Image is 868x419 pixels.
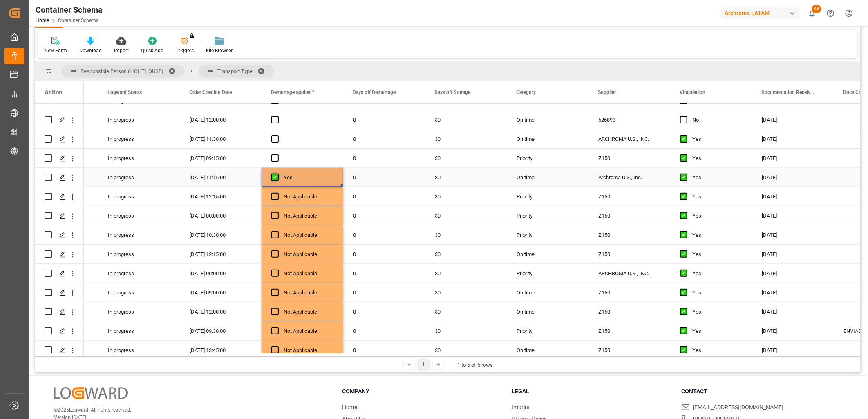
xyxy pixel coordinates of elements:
div: In progress [98,264,180,283]
div: [DATE] 09:00:00 [180,283,262,302]
div: Yes [284,168,333,187]
div: 526893 [588,110,670,129]
div: [DATE] 09:15:00 [180,149,262,167]
div: Z150 [588,321,670,340]
div: On time [517,303,579,321]
span: 43 [812,5,821,13]
img: Logward Logo [54,387,128,399]
div: 0 [343,168,425,187]
div: In progress [98,187,180,206]
div: In progress [98,225,180,244]
div: Press SPACE to select this row. [35,321,84,341]
div: 30 [425,168,507,187]
div: Archroma U.S., Inc. [588,168,670,187]
div: [DATE] 11:30:00 [180,129,262,148]
div: Press SPACE to select this row. [35,245,84,264]
div: In progress [98,129,180,148]
div: Press SPACE to select this row. [35,341,84,360]
div: Container Schema [36,4,103,16]
div: Yes [692,264,742,283]
div: [DATE] [752,264,834,283]
div: 0 [343,341,425,359]
div: In progress [98,245,180,263]
div: File Browser [206,47,233,54]
div: [DATE] 00:00:00 [180,264,262,283]
div: In progress [98,168,180,187]
div: [DATE] [752,110,834,129]
div: [DATE] 12:00:00 [180,302,262,321]
button: Archroma LATAM [721,5,803,21]
div: Z150 [588,302,670,321]
div: Yes [692,149,742,168]
div: Not Applicable [284,245,333,264]
div: Not Applicable [284,341,333,360]
div: Archroma LATAM [721,7,800,19]
div: In progress [98,110,180,129]
div: [DATE] 12:00:00 [180,110,262,129]
div: 0 [343,225,425,244]
a: Home [342,404,357,410]
button: show 43 new notifications [803,4,821,22]
div: Yes [692,187,742,206]
div: [DATE] 09:30:00 [180,321,262,340]
div: 30 [425,225,507,244]
div: 0 [343,264,425,283]
div: In progress [98,283,180,302]
div: Z150 [588,341,670,359]
div: Action [45,89,62,96]
div: Not Applicable [284,264,333,283]
a: Imprint [512,404,530,410]
div: [DATE] [752,245,834,263]
div: [DATE] [752,321,834,340]
div: On time [517,111,579,129]
span: Category [516,89,536,95]
div: Priority [517,322,579,341]
span: [EMAIL_ADDRESS][DOMAIN_NAME] [693,403,784,412]
div: No [692,111,742,129]
div: On time [517,245,579,264]
div: Press SPACE to select this row. [35,302,84,321]
div: ARCHROMA U.S., INC. [588,129,670,148]
div: [DATE] 12:15:00 [180,245,262,263]
div: 0 [343,245,425,263]
div: [DATE] [752,129,834,148]
div: On time [517,168,579,187]
div: ARCHROMA U.S., INC. [588,264,670,283]
div: Priority [517,264,579,283]
div: [DATE] [752,302,834,321]
div: 30 [425,302,507,321]
div: On time [517,341,579,360]
div: Press SPACE to select this row. [35,110,84,129]
div: 0 [343,110,425,129]
span: Days off Storage [434,89,470,95]
div: Z150 [588,187,670,206]
div: 0 [343,129,425,148]
div: Z150 [588,225,670,244]
div: Z150 [588,283,670,302]
div: 30 [425,149,507,167]
span: Documentation Received Date [761,89,816,95]
div: [DATE] 10:30:00 [180,225,262,244]
div: Not Applicable [284,226,333,245]
div: Press SPACE to select this row. [35,168,84,187]
div: 30 [425,341,507,359]
div: [DATE] [752,225,834,244]
div: 30 [425,129,507,148]
div: Yes [692,245,742,264]
div: 0 [343,187,425,206]
p: © 2025 Logward. All rights reserved. [54,406,322,414]
div: [DATE] 11:15:00 [180,168,262,187]
div: [DATE] 13:45:00 [180,341,262,359]
div: Import [114,47,129,54]
div: 0 [343,283,425,302]
div: 30 [425,187,507,206]
span: Logward Status [107,89,142,95]
span: Order Creation Date [189,89,232,95]
div: 30 [425,264,507,283]
div: [DATE] [752,187,834,206]
div: New Form [44,47,67,54]
div: [DATE] 00:00:00 [180,206,262,225]
a: Home [36,18,49,23]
